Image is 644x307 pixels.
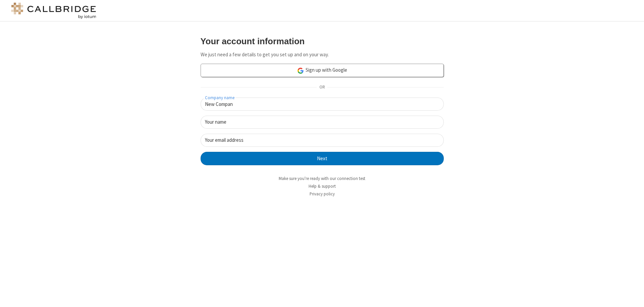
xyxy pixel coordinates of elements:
a: Sign up with Google [201,64,444,77]
span: OR [317,83,327,92]
input: Your name [201,116,444,129]
img: logo@2x.png [10,3,97,19]
img: google-icon.png [297,67,304,74]
button: Next [201,152,444,165]
input: Company name [201,98,444,111]
a: Privacy policy [310,191,335,197]
a: Help & support [309,183,336,189]
p: We just need a few details to get you set up and on your way. [201,51,444,59]
input: Your email address [201,134,444,147]
h3: Your account information [201,37,444,46]
a: Make sure you're ready with our connection test [279,176,365,181]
